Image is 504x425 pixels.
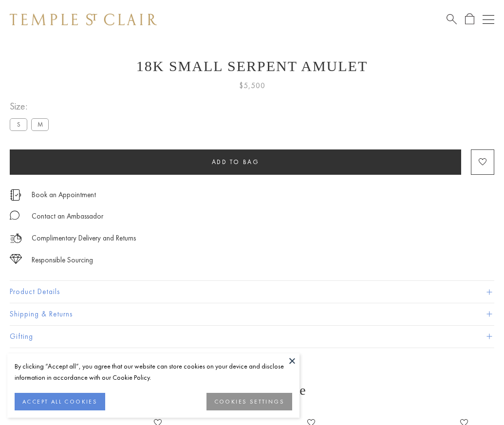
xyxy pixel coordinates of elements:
[206,393,292,410] button: COOKIES SETTINGS
[10,210,19,220] img: MessageIcon-01_2.svg
[465,13,474,25] a: Open Shopping Bag
[32,232,136,244] p: Complimentary Delivery and Returns
[10,118,27,130] label: S
[10,254,22,264] img: icon_sourcing.svg
[10,232,22,244] img: icon_delivery.svg
[10,189,21,201] img: icon_appointment.svg
[31,118,49,130] label: M
[10,149,461,175] button: Add to bag
[239,79,265,92] span: $5,500
[15,393,105,410] button: ACCEPT ALL COOKIES
[10,303,494,325] button: Shipping & Returns
[10,58,494,74] h1: 18K Small Serpent Amulet
[447,13,457,25] a: Search
[10,14,157,25] img: Temple St. Clair
[32,254,93,266] div: Responsible Sourcing
[483,14,494,25] button: Open navigation
[10,281,494,303] button: Product Details
[10,326,494,348] button: Gifting
[15,361,292,383] div: By clicking “Accept all”, you agree that our website can store cookies on your device and disclos...
[10,98,53,114] span: Size:
[32,189,96,200] a: Book an Appointment
[32,210,103,222] div: Contact an Ambassador
[212,158,260,166] span: Add to bag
